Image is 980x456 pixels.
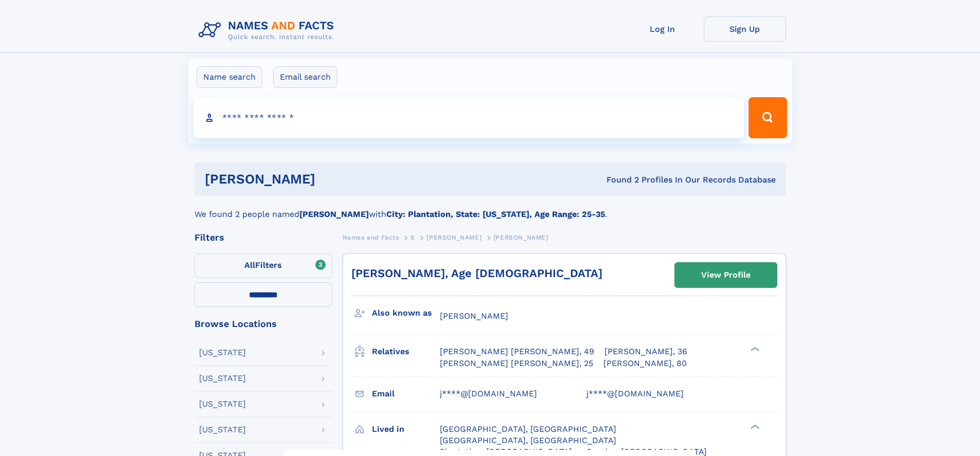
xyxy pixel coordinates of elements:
[194,196,786,221] div: We found 2 people named with .
[440,346,594,357] a: [PERSON_NAME] [PERSON_NAME], 49
[748,346,760,353] div: ❯
[749,97,787,138] button: Search Button
[194,16,343,44] img: Logo Names and Facts
[205,173,461,186] h1: [PERSON_NAME]
[411,234,415,241] span: S
[194,253,332,278] label: Filters
[351,267,602,280] a: [PERSON_NAME], Age [DEMOGRAPHIC_DATA]
[372,343,440,360] h3: Relatives
[461,174,776,186] div: Found 2 Profiles In Our Records Database
[199,349,246,357] div: [US_STATE]
[440,435,616,445] span: [GEOGRAPHIC_DATA], [GEOGRAPHIC_DATA]
[440,311,508,321] span: [PERSON_NAME]
[194,319,332,329] div: Browse Locations
[197,66,262,88] label: Name search
[372,385,440,403] h3: Email
[426,231,482,244] a: [PERSON_NAME]
[299,209,369,219] b: [PERSON_NAME]
[411,231,415,244] a: S
[386,209,605,219] b: City: Plantation, State: [US_STATE], Age Range: 25-35
[199,400,246,408] div: [US_STATE]
[604,346,687,357] a: [PERSON_NAME], 36
[426,234,482,241] span: [PERSON_NAME]
[244,260,255,270] span: All
[372,304,440,322] h3: Also known as
[199,426,246,434] div: [US_STATE]
[621,16,704,42] a: Log In
[440,424,616,434] span: [GEOGRAPHIC_DATA], [GEOGRAPHIC_DATA]
[343,231,399,244] a: Names and Facts
[193,97,744,138] input: search input
[603,358,687,369] a: [PERSON_NAME], 80
[440,358,593,369] a: [PERSON_NAME] [PERSON_NAME], 25
[675,263,777,287] a: View Profile
[199,374,246,382] div: [US_STATE]
[273,66,337,88] label: Email search
[372,421,440,438] h3: Lived in
[493,234,548,241] span: [PERSON_NAME]
[194,233,332,242] div: Filters
[701,263,751,287] div: View Profile
[748,423,760,430] div: ❯
[704,16,786,42] a: Sign Up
